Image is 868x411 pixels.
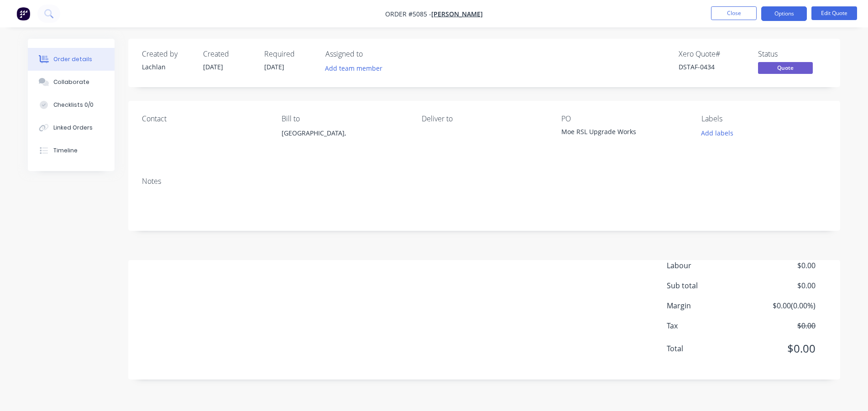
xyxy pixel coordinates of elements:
div: Status [758,50,826,58]
div: Timeline [53,146,78,155]
span: $0.00 [748,340,816,357]
button: Linked Orders [28,116,115,139]
span: Sub total [667,280,748,291]
button: Add labels [696,127,738,139]
span: Quote [758,62,813,73]
div: Contact [142,114,267,123]
span: Order #5085 - [385,10,431,18]
div: Collaborate [53,78,89,86]
div: [GEOGRAPHIC_DATA], [282,127,407,156]
button: Options [761,6,807,21]
div: Created by [142,50,192,58]
button: Close [711,6,757,20]
div: [GEOGRAPHIC_DATA], [282,127,407,140]
span: $0.00 [748,260,816,271]
button: Add team member [325,62,387,74]
span: [DATE] [203,62,223,71]
div: Labels [701,114,826,123]
div: Assigned to [325,50,417,58]
div: Deliver to [422,114,547,123]
button: Add team member [320,62,387,74]
div: Linked Orders [53,124,93,132]
div: PO [561,114,686,123]
button: Collaborate [28,71,115,94]
img: Factory [16,7,30,21]
div: Moe RSL Upgrade Works [561,127,675,140]
button: Order details [28,48,115,71]
span: Margin [667,300,748,311]
div: Required [264,50,314,58]
span: [DATE] [264,62,284,71]
button: Checklists 0/0 [28,94,115,116]
span: $0.00 [748,320,816,331]
span: Tax [667,320,748,331]
div: Lachlan [142,62,192,72]
button: Timeline [28,139,115,162]
div: Order details [53,55,92,63]
div: Xero Quote # [679,50,747,58]
div: Created [203,50,253,58]
span: $0.00 [748,280,816,291]
a: [PERSON_NAME] [431,10,483,18]
span: Total [667,343,748,354]
div: DSTAF-0434 [679,62,747,72]
div: Notes [142,177,826,186]
div: Checklists 0/0 [53,101,94,109]
button: Edit Quote [811,6,857,20]
span: Labour [667,260,748,271]
span: $0.00 ( 0.00 %) [748,300,816,311]
div: Bill to [282,114,407,123]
